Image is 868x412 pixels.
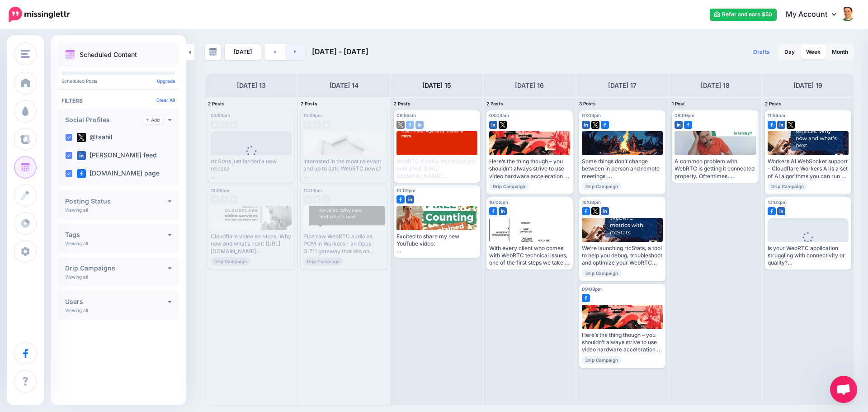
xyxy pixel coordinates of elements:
[672,101,685,106] span: 1 Post
[65,232,168,238] h4: Tags
[768,199,787,205] span: 10:02pm
[225,44,261,60] a: [DATE]
[230,121,238,129] img: linkedin-grey-square.png
[65,50,75,60] img: calendar.png
[322,121,330,129] img: twitter-grey-square.png
[322,195,330,204] img: facebook-grey-square.png
[209,48,217,56] img: calendar-grey-darker.png
[157,78,175,84] a: Upgrade
[303,233,384,255] div: Pipe raw WebRTC audio as PCM in Workers – an Opus-G.711 gateway that sits on Cloudflare’s edge ne...
[765,101,782,106] span: 2 Posts
[65,265,168,271] h4: Drip Campaigns
[675,121,683,129] img: linkedin-square.png
[61,79,175,83] p: Scheduled Posts
[303,257,343,265] span: Drip Campaign
[9,7,70,22] img: Missinglettr
[65,198,168,204] h4: Posting Status
[303,195,311,204] img: linkedin-grey-square.png
[787,121,795,129] img: twitter-square.png
[303,113,322,118] span: 10:59pm
[65,241,88,246] p: Viewing all
[330,80,359,91] h4: [DATE] 14
[579,101,596,106] span: 3 Posts
[211,257,250,265] span: Drip Campaign
[211,158,292,180] div: rtcStats just landed a new release Using #WebRTC and need to view logs? Check us out! We now have...
[499,121,507,129] img: twitter-square.png
[777,207,785,215] img: linkedin-square.png
[230,195,238,204] img: twitter-grey-square.png
[303,121,311,129] img: facebook-grey-square.png
[394,101,410,106] span: 2 Posts
[406,121,414,129] img: facebook-square.png
[701,80,730,91] h4: [DATE] 18
[582,286,602,292] span: 09:09pm
[422,80,451,91] h4: [DATE] 15
[582,199,601,205] span: 10:02pm
[582,331,663,354] div: Here’s the thing though – you shouldn’t always strive to use video hardware acceleration in WebRT...
[77,169,160,178] label: [DOMAIN_NAME] page
[768,245,849,267] div: Is your WebRTC application struggling with connectivity or quality? 👉 Many believe more CPU, memo...
[237,80,266,91] h4: [DATE] 13
[406,195,414,204] img: linkedin-square.png
[591,121,599,129] img: twitter-square.png
[582,245,663,267] div: We’re launching rtcStats, a tool to help you debug, troubleshoot and optimize your WebRTC applica...
[211,195,219,204] img: linkedin-grey-square.png
[220,195,228,204] img: facebook-grey-square.png
[77,133,86,142] img: twitter-square.png
[77,133,113,142] label: @tsahil
[489,121,497,129] img: linkedin-square.png
[65,207,88,213] p: Viewing all
[777,121,785,129] img: linkedin-square.png
[489,207,497,215] img: facebook-square.png
[582,158,663,180] div: Some things don’t change between in person and remote meetings. Read more 👉 [URL][DOMAIN_NAME] #W...
[65,308,88,313] p: Viewing all
[211,121,219,129] img: twitter-grey-square.png
[396,113,416,118] span: 06:56am
[768,113,785,118] span: 11:54am
[301,101,317,106] span: 2 Posts
[239,146,264,169] div: Loading
[675,113,694,118] span: 09:09pm
[61,97,175,104] h4: Filters
[675,158,755,180] div: A common problem with WebRTC is getting it connected properly. Oftentimes, developers are challen...
[710,9,777,21] a: Refer and earn $50
[582,356,622,364] span: Drip Campaign
[515,80,544,91] h4: [DATE] 16
[313,121,321,129] img: linkedin-grey-square.png
[77,169,86,178] img: facebook-square.png
[396,188,415,193] span: 10:02pm
[826,45,854,59] a: Month
[582,269,622,277] span: Drip Campaign
[220,121,228,129] img: facebook-grey-square.png
[779,45,800,59] a: Day
[489,113,509,118] span: 08:03am
[142,116,163,124] a: Add
[65,117,142,123] h4: Social Profiles
[489,158,570,180] div: Here’s the thing though – you shouldn’t always strive to use video hardware acceleration in WebRT...
[312,47,368,56] span: [DATE] - [DATE]
[211,188,229,193] span: 10:59pm
[486,101,503,106] span: 2 Posts
[208,101,225,106] span: 2 Posts
[489,245,570,267] div: With every client who comes with WebRTC technical issues, one of the first steps we take is under...
[396,195,405,204] img: facebook-square.png
[591,207,599,215] img: twitter-square.png
[796,232,821,256] div: Loading
[396,233,477,255] div: Excited to share my new YouTube video: The Secret to WebRTC Quality: Why Less is More (Pixel Coun...
[768,121,776,129] img: facebook-square.png
[396,158,477,180] div: WebRTC Weekly #609 just got published: [URL][DOMAIN_NAME] This time, we're covering HLS+WebRTC, V...
[211,113,230,118] span: 03:53pm
[582,121,590,129] img: linkedin-square.png
[396,121,405,129] img: twitter-square.png
[77,151,86,160] img: linkedin-square.png
[77,151,157,160] label: [PERSON_NAME] feed
[601,121,609,129] img: facebook-square.png
[768,182,807,190] span: Drip Campaign
[313,195,321,204] img: twitter-grey-square.png
[768,158,849,180] div: Workers AI WebSocket support – Cloudflare Workers AI is a set of AI algorithms you can run on the...
[21,50,30,58] img: menu.png
[489,182,529,190] span: Drip Campaign
[582,294,590,302] img: facebook-square.png
[830,376,857,403] div: Open chat
[156,97,175,103] a: Clear All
